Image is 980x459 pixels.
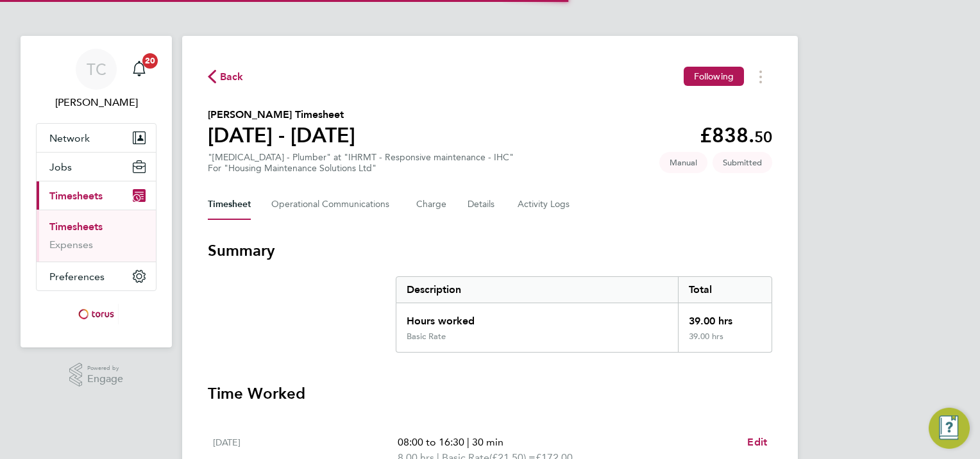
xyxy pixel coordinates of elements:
[754,128,772,146] span: 50
[142,53,158,69] span: 20
[126,49,152,90] a: 20
[396,277,678,303] div: Description
[37,153,156,181] button: Jobs
[468,189,497,220] button: Details
[49,271,105,283] span: Preferences
[700,123,772,147] app-decimal: £838.
[87,374,123,385] span: Engage
[467,436,469,448] span: |
[87,363,123,374] span: Powered by
[37,181,156,210] button: Timesheets
[694,71,734,82] span: Following
[49,190,103,202] span: Timesheets
[36,304,156,324] a: Go to home page
[747,436,767,448] span: Edit
[678,331,772,352] div: 39.00 hrs
[220,69,244,85] span: Back
[208,383,772,404] h3: Time Worked
[407,331,446,342] div: Basic Rate
[472,436,503,448] span: 30 min
[208,107,355,122] h2: [PERSON_NAME] Timesheet
[49,238,93,251] a: Expenses
[747,435,767,450] a: Edit
[416,189,447,220] button: Charge
[37,124,156,152] button: Network
[208,163,514,174] div: For "Housing Maintenance Solutions Ltd"
[749,67,772,87] button: Timesheets Menu
[713,152,772,173] span: This timesheet is Submitted.
[678,303,772,331] div: 39.00 hrs
[37,262,156,290] button: Preferences
[21,36,172,347] nav: Main navigation
[396,276,772,353] div: Summary
[208,69,244,85] button: Back
[208,122,355,148] h1: [DATE] - [DATE]
[396,303,678,331] div: Hours worked
[69,363,124,387] a: Powered byEngage
[271,189,396,220] button: Operational Communications
[74,304,119,324] img: torus-logo-retina.png
[37,210,156,262] div: Timesheets
[49,161,72,173] span: Jobs
[49,221,103,233] a: Timesheets
[929,408,970,449] button: Engage Resource Center
[208,152,514,174] div: "[MEDICAL_DATA] - Plumber" at "IHRMT - Responsive maintenance - IHC"
[36,49,156,110] a: TC[PERSON_NAME]
[49,132,90,144] span: Network
[398,436,464,448] span: 08:00 to 16:30
[208,240,772,261] h3: Summary
[518,189,571,220] button: Activity Logs
[36,95,156,110] span: Tracey Collins
[684,67,744,86] button: Following
[208,189,251,220] button: Timesheet
[87,61,106,78] span: TC
[678,277,772,303] div: Total
[659,152,707,173] span: This timesheet was manually created.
